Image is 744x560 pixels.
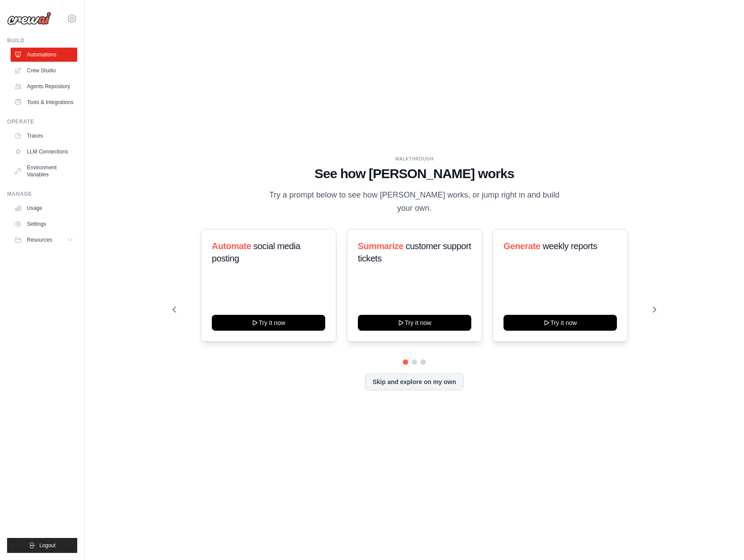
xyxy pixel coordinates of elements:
button: Resources [11,233,77,247]
span: customer support tickets [358,241,471,263]
button: Logout [7,538,77,553]
a: LLM Connections [11,145,77,159]
span: social media posting [212,241,301,263]
div: Build [7,37,77,44]
button: Try it now [504,315,617,331]
a: Crew Studio [11,63,77,78]
span: weekly reports [543,241,597,251]
a: Traces [11,129,77,143]
span: Logout [39,542,56,549]
img: Logo [7,12,51,25]
span: Resources [27,236,52,243]
span: Summarize [358,241,403,251]
p: Try a prompt below to see how [PERSON_NAME] works, or jump right in and build your own. [266,189,563,215]
a: Automations [11,48,77,62]
h1: See how [PERSON_NAME] works [173,166,656,182]
div: Operate [7,118,77,125]
span: Generate [504,241,541,251]
a: Usage [11,201,77,215]
a: Settings [11,217,77,231]
a: Environment Variables [11,161,77,182]
div: Manage [7,190,77,198]
button: Skip and explore on my own [365,373,463,390]
div: WALKTHROUGH [173,156,656,162]
span: Automate [212,241,251,251]
button: Try it now [212,315,325,331]
a: Agents Repository [11,79,77,93]
button: Try it now [358,315,471,331]
a: Tools & Integrations [11,95,77,109]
